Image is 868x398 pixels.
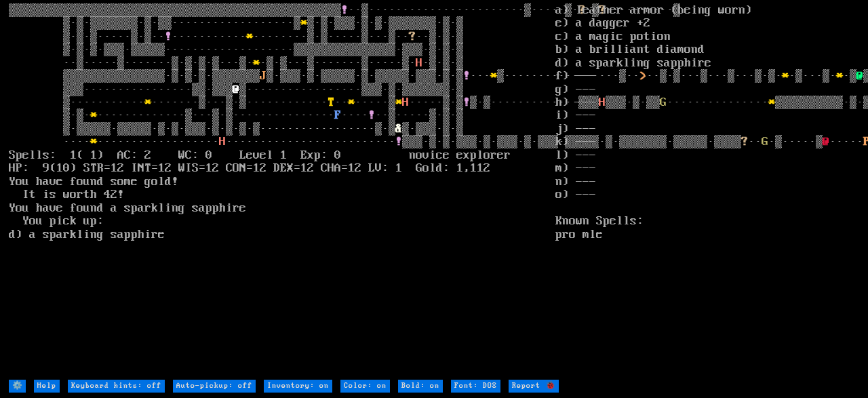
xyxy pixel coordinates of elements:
font: H [416,56,422,70]
font: ! [463,96,470,109]
font: ! [368,108,375,122]
input: Inventory: on [264,380,332,393]
font: ? [409,30,416,43]
font: J [260,69,267,83]
input: Font: DOS [451,380,500,393]
input: Report 🐞 [509,380,559,393]
input: Bold: on [398,380,443,393]
font: ! [463,69,470,83]
font: @ [856,69,863,83]
font: T [328,96,334,109]
font: F [334,108,341,122]
font: H [402,96,409,109]
font: H [219,135,226,148]
input: Auto-pickup: off [173,380,256,393]
input: ⚙️ [9,380,26,393]
font: ! [341,3,348,17]
stats: a) leather armor (being worn) e) a dagger +2 c) a magic potion b) a brilliant diamond d) a sparkl... [555,4,859,378]
input: Color: on [340,380,390,393]
larn: ▒▒▒▒▒▒▒▒▒▒▒▒▒▒▒▒▒▒▒▒▒▒▒▒▒▒▒▒▒▒▒▒▒▒▒▒▒▒▒▒▒▒▒▒▒▒▒▒▒ ··▒·······················▒·····▒· ·▒ ·········... [9,4,555,378]
font: ! [165,30,172,43]
input: Keyboard hints: off [68,380,165,393]
font: @ [233,83,239,96]
font: ! [395,135,402,148]
input: Help [34,380,60,393]
font: & [395,122,402,136]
